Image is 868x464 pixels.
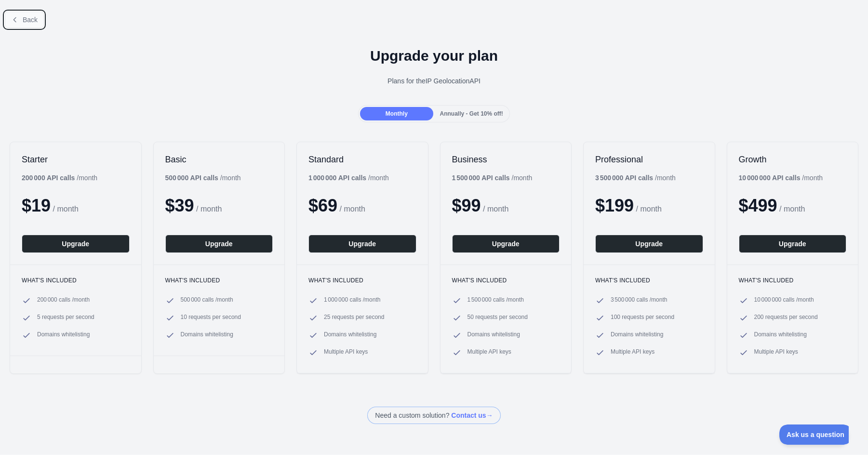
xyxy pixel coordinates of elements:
div: / month [595,173,676,183]
span: $ 69 [308,196,337,215]
span: $ 199 [595,196,634,215]
b: 1 500 000 API calls [452,174,510,182]
h2: Professional [595,154,703,165]
h2: Business [452,154,560,165]
div: / month [452,173,533,183]
b: 3 500 000 API calls [595,174,653,182]
h2: Standard [308,154,416,165]
iframe: Toggle Customer Support [779,424,849,445]
span: $ 99 [452,196,481,215]
div: / month [308,173,389,183]
b: 1 000 000 API calls [308,174,366,182]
